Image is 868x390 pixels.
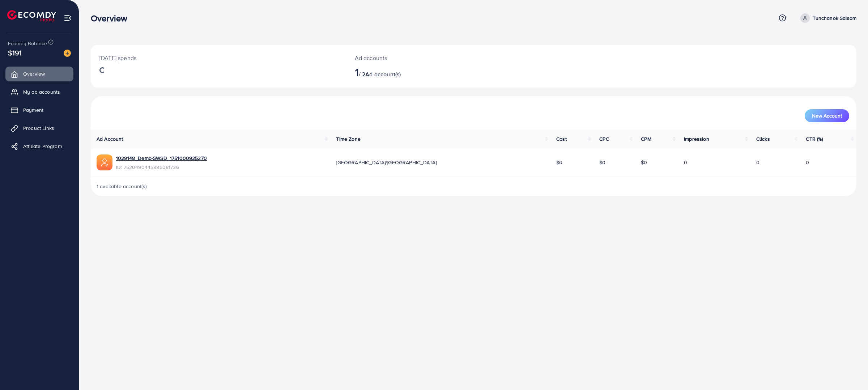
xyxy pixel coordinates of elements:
a: Overview [5,67,73,81]
img: image [64,50,71,57]
a: My ad accounts [5,85,73,99]
span: CPC [599,135,609,143]
button: New Account [805,109,849,122]
p: Tunchanok Saisom [813,14,856,22]
p: Ad accounts [355,54,529,62]
span: 0 [806,159,809,166]
span: [GEOGRAPHIC_DATA]/[GEOGRAPHIC_DATA] [336,159,437,166]
span: 1 [355,64,359,80]
span: Payment [23,106,43,114]
span: Time Zone [336,135,360,143]
span: New Account [812,113,842,118]
span: $0 [556,159,562,166]
span: Impression [684,135,709,143]
span: Affiliate Program [23,143,62,150]
span: $0 [641,159,647,166]
span: $191 [8,47,22,58]
img: logo [7,10,56,21]
span: Product Links [23,124,54,132]
span: Ecomdy Balance [8,40,47,47]
a: Affiliate Program [5,139,73,153]
span: CTR (%) [806,135,823,143]
span: 0 [684,159,687,166]
h3: Overview [91,13,133,24]
span: 1 available account(s) [97,183,147,190]
span: Ad account(s) [365,70,401,78]
img: menu [64,14,72,22]
span: CPM [641,135,651,143]
h2: / 2 [355,65,529,79]
span: ID: 7520490445995081736 [116,164,207,171]
span: Overview [23,70,45,77]
a: Product Links [5,121,73,135]
span: 0 [756,159,759,166]
span: Cost [556,135,567,143]
span: Clicks [756,135,770,143]
a: 1029148_Demo-SWSD_1751000925270 [116,154,207,162]
a: Tunchanok Saisom [797,13,856,23]
p: [DATE] spends [99,54,337,62]
span: $0 [599,159,605,166]
span: Ad Account [97,135,123,143]
img: ic-ads-acc.e4c84228.svg [97,154,112,170]
a: Payment [5,103,73,117]
span: My ad accounts [23,88,60,96]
